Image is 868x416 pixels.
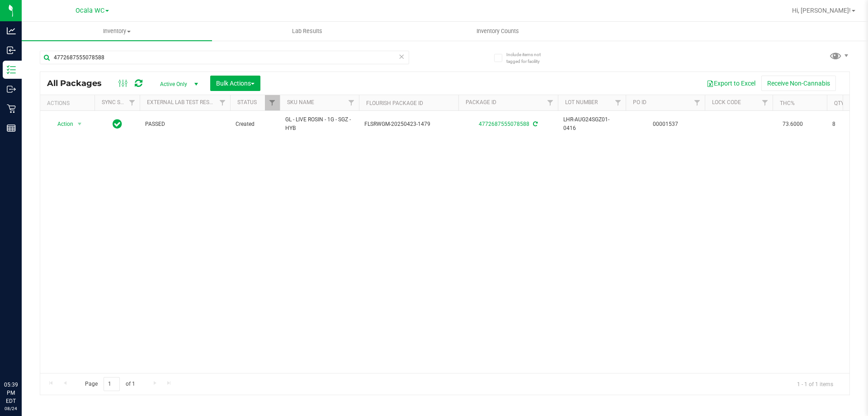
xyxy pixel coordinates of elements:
[344,95,359,110] a: Filter
[479,121,529,127] a: 4772687555078588
[758,95,773,110] a: Filter
[280,27,335,35] span: Lab Results
[210,76,260,91] button: Bulk Actions
[464,27,531,35] span: Inventory Counts
[236,120,274,129] span: Created
[285,115,354,133] span: GL - LIVE ROSIN - 1G - SGZ - HYB
[543,95,558,110] a: Filter
[102,99,137,105] a: Sync Status
[22,27,212,35] span: Inventory
[4,405,18,412] p: 08/24
[780,100,795,106] a: THC%
[7,85,16,94] inline-svg: Outbound
[832,120,867,129] span: 8
[9,344,36,371] iframe: Resource center
[532,121,538,127] span: Sync from Compliance System
[466,99,496,105] a: Package ID
[790,377,840,391] span: 1 - 1 of 1 items
[74,118,85,130] span: select
[75,7,104,14] span: Ocala WC
[125,95,140,110] a: Filter
[611,95,626,110] a: Filter
[7,124,16,133] inline-svg: Reports
[40,51,409,64] input: Search Package ID, Item Name, SKU, Lot or Part Number...
[366,100,423,106] a: Flourish Package ID
[778,118,807,131] span: 73.6000
[7,104,16,113] inline-svg: Retail
[7,26,16,35] inline-svg: Analytics
[792,7,851,14] span: Hi, [PERSON_NAME]!
[49,118,74,130] span: Action
[22,22,212,41] a: Inventory
[287,99,314,105] a: SKU Name
[47,78,111,88] span: All Packages
[7,65,16,74] inline-svg: Inventory
[506,51,552,65] span: Include items not tagged for facility
[701,76,761,91] button: Export to Excel
[216,80,255,87] span: Bulk Actions
[398,51,405,62] span: Clear
[77,377,142,391] span: Page of 1
[4,381,18,405] p: 05:39 PM EDT
[104,377,120,391] input: 1
[145,120,225,129] span: PASSED
[690,95,705,110] a: Filter
[834,100,844,106] a: Qty
[215,95,230,110] a: Filter
[653,121,678,127] a: 00001537
[565,99,598,105] a: Lot Number
[402,22,593,41] a: Inventory Counts
[7,46,16,55] inline-svg: Inbound
[563,115,620,133] span: LHR-AUG24SGZ01-0416
[265,95,280,110] a: Filter
[712,99,741,105] a: Lock Code
[113,118,122,130] span: In Sync
[364,120,453,129] span: FLSRWGM-20250423-1479
[633,99,646,105] a: PO ID
[47,100,91,106] div: Actions
[147,99,218,105] a: External Lab Test Result
[237,99,257,105] a: Status
[761,76,836,91] button: Receive Non-Cannabis
[212,22,402,41] a: Lab Results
